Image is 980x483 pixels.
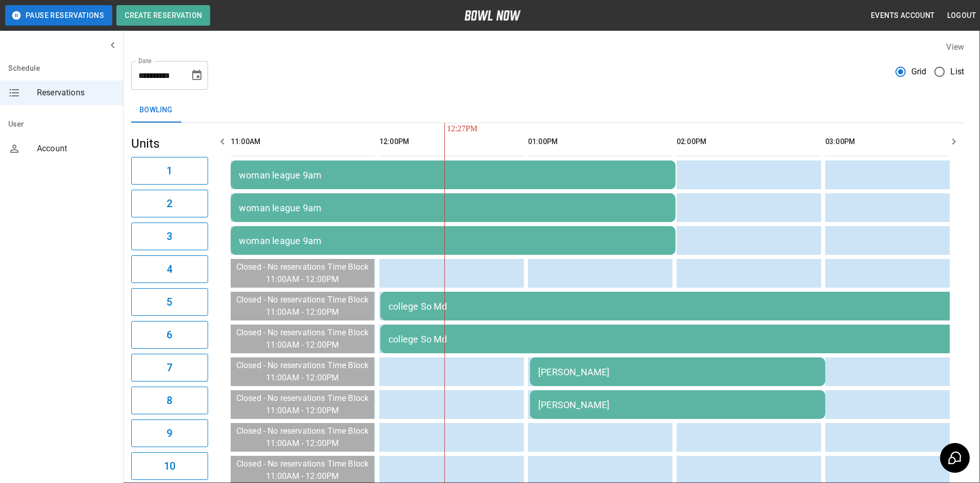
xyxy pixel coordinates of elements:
h6: 3 [167,228,172,245]
span: List [950,66,964,78]
button: Events Account [867,6,939,25]
span: Grid [911,66,927,78]
button: Choose date, selected date is Aug 29, 2025 [187,65,207,86]
div: inventory tabs [131,98,964,123]
button: Logout [943,6,980,25]
h6: 9 [167,425,172,441]
h6: 6 [167,327,172,343]
div: [PERSON_NAME] [538,399,817,410]
th: 11:00AM [231,127,375,156]
div: woman league 9am [239,170,667,180]
button: Bowling [131,98,181,123]
div: college So Md [389,334,967,345]
h6: 5 [167,294,172,310]
h6: 10 [164,458,175,474]
span: 12:27PM [444,124,447,133]
span: Reservations [37,87,115,99]
div: woman league 9am [239,203,667,213]
h6: 8 [167,392,172,409]
th: 12:00PM [379,127,524,156]
h6: 4 [167,261,172,277]
div: woman league 9am [239,235,667,246]
button: Create Reservation [116,5,210,26]
h6: 2 [167,195,172,212]
h5: Units [131,135,208,152]
h6: 1 [167,163,172,179]
th: 02:00PM [677,127,821,156]
img: logo [464,10,521,21]
button: Pause Reservations [5,5,112,26]
h6: 7 [167,359,172,376]
th: 01:00PM [528,127,672,156]
div: [PERSON_NAME] [538,367,817,377]
span: Account [37,143,115,155]
label: View [946,42,964,52]
div: college So Md [389,301,967,312]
